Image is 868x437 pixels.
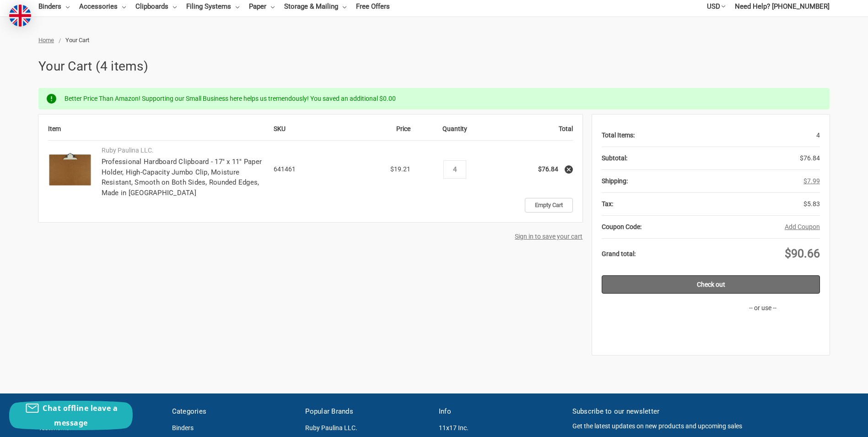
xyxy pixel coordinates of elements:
[494,124,573,141] th: Total
[65,37,89,44] span: Your Cart
[602,223,642,230] strong: Coupon Code:
[785,247,820,260] span: $90.66
[728,322,797,341] iframe: PayPal-paypal
[635,124,820,147] div: 4
[9,401,133,430] button: Chat offline leave a message
[38,37,54,44] a: Home
[172,424,194,432] a: Binders
[172,406,296,417] h5: Categories
[305,424,357,432] a: Ruby Paulina LLC.
[602,275,820,294] a: Check out
[602,177,628,185] strong: Shipping:
[274,124,337,141] th: SKU
[706,303,820,313] p: -- or use --
[803,200,820,208] span: $5.83
[439,406,563,417] h5: Info
[38,57,830,76] h1: Your Cart (4 items)
[274,165,296,173] span: 641461
[415,124,494,141] th: Quantity
[602,154,627,162] strong: Subtotal:
[337,124,415,141] th: Price
[602,131,635,139] strong: Total Items:
[43,403,118,428] span: Chat offline leave a message
[48,124,274,141] th: Item
[102,158,262,197] a: Professional Hardboard Clipboard - 17" x 11" Paper Holder, High-Capacity Jumbo Clip, Moisture Res...
[65,95,396,102] span: Better Price Than Amazon! Supporting our Small Business here helps us tremendously! You saved an ...
[602,200,613,208] strong: Tax:
[785,222,820,232] button: Add Coupon
[572,421,830,431] p: Get the latest updates on new products and upcoming sales
[305,406,429,417] h5: Popular Brands
[48,147,92,191] img: Professional Hardboard Clipboard - 17" x 11" Paper Holder, High-Capacity Jumbo Clip, Moisture Res...
[572,406,830,417] h5: Subscribe to our newsletter
[602,250,636,257] strong: Grand total:
[390,165,410,173] span: $19.21
[800,154,820,162] span: $76.84
[525,198,573,213] a: Empty Cart
[803,177,820,185] a: $7.99
[102,146,264,155] p: Ruby Paulina LLC.
[515,233,582,240] a: Sign in to save your cart
[538,165,558,173] strong: $76.84
[9,5,31,27] img: duty and tax information for United Kingdom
